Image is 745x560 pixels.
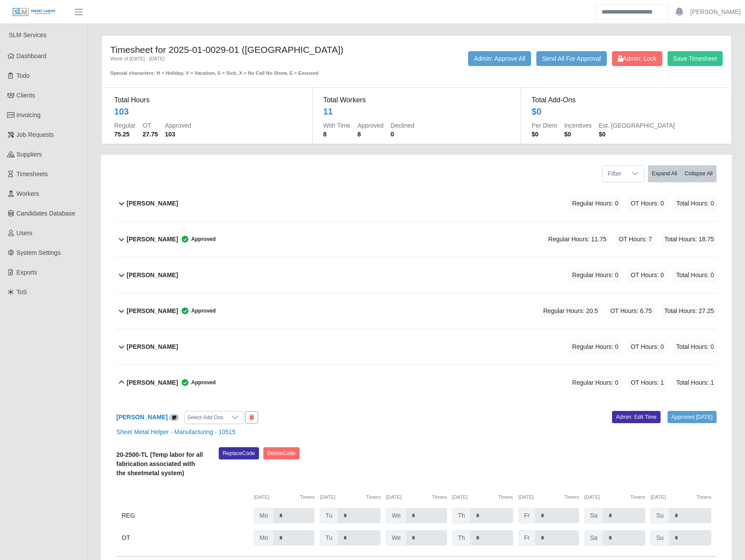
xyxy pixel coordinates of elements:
[127,235,178,244] b: [PERSON_NAME]
[169,414,179,421] a: View/Edit Notes
[114,105,129,118] div: 103
[648,165,681,182] button: Expand All
[602,166,626,182] span: Filter
[651,494,711,501] div: [DATE]
[114,130,136,139] dd: 75.25
[143,121,158,130] dt: OT
[114,121,136,130] dt: Regular
[219,447,259,459] button: ReplaceCode
[127,342,178,351] b: [PERSON_NAME]
[518,508,535,523] span: Fr
[564,494,579,501] button: Timers
[178,235,216,243] span: Approved
[116,414,168,421] a: [PERSON_NAME]
[596,4,668,20] input: Search
[674,376,717,390] span: Total Hours: 1
[696,494,711,501] button: Timers
[570,196,621,211] span: Regular Hours: 0
[263,447,300,459] button: DeleteCode
[127,306,178,316] b: [PERSON_NAME]
[12,7,56,17] img: SLM Logo
[323,121,350,130] dt: With Time
[122,508,248,523] div: REG
[165,130,191,139] dd: 103
[245,411,258,424] button: End Worker & Remove from the Timesheet
[668,411,717,423] a: Approved [DATE]
[17,289,27,296] span: ToS
[584,530,603,546] span: Sa
[366,494,381,501] button: Timers
[17,170,48,177] span: Timesheets
[612,51,662,66] button: Admin: Lock
[116,186,717,221] button: [PERSON_NAME] Regular Hours: 0 OT Hours: 0 Total Hours: 0
[468,51,531,66] button: Admin: Approve All
[116,293,717,329] button: [PERSON_NAME] Approved Regular Hours: 20.5 OT Hours: 6.75 Total Hours: 27.25
[648,165,717,182] div: bulk actions
[320,508,338,523] span: Tu
[17,151,42,158] span: Suppliers
[17,72,30,79] span: Todo
[674,268,717,282] span: Total Hours: 0
[110,63,358,77] div: Special characters: H = Holiday, V = Vacation, S = Sick, X = No Call No Show, E = Excused
[452,508,471,523] span: Th
[668,51,723,66] button: Save Timesheet
[391,130,414,139] dd: 0
[570,340,621,354] span: Regular Hours: 0
[17,249,61,256] span: System Settings
[532,95,719,105] dt: Total Add-Ons
[17,111,41,118] span: Invoicing
[116,428,235,435] a: Sheet Metal Helper - Manufacturing - 10515
[564,130,592,139] dd: $0
[17,230,33,237] span: Users
[165,121,191,130] dt: Approved
[628,376,667,390] span: OT Hours: 1
[17,269,37,276] span: Exports
[570,376,621,390] span: Regular Hours: 0
[254,530,273,546] span: Mo
[323,95,511,105] dt: Total Workers
[599,130,675,139] dd: $0
[661,232,717,247] span: Total Hours: 18.75
[116,329,717,365] button: [PERSON_NAME] Regular Hours: 0 OT Hours: 0 Total Hours: 0
[546,232,609,247] span: Regular Hours: 11.75
[391,121,414,130] dt: Declined
[110,44,358,55] h4: Timesheet for 2025-01-0029-01 ([GEOGRAPHIC_DATA])
[116,451,203,477] b: 20-2500-TL (Temp labor for all fabrication associated with the sheetmetal system)
[320,530,338,546] span: Tu
[674,196,717,211] span: Total Hours: 0
[254,494,315,501] div: [DATE]
[651,530,669,546] span: Su
[116,222,717,257] button: [PERSON_NAME] Approved Regular Hours: 11.75 OT Hours: 7 Total Hours: 18.75
[386,530,406,546] span: We
[532,130,557,139] dd: $0
[143,130,158,139] dd: 27.75
[584,508,603,523] span: Sa
[532,121,557,130] dt: Per Diem
[386,508,406,523] span: We
[518,494,579,501] div: [DATE]
[254,508,273,523] span: Mo
[628,196,667,211] span: OT Hours: 0
[681,165,717,182] button: Collapse All
[674,340,717,354] span: Total Hours: 0
[127,271,178,280] b: [PERSON_NAME]
[628,268,667,282] span: OT Hours: 0
[127,199,178,208] b: [PERSON_NAME]
[17,190,39,197] span: Workers
[541,304,601,318] span: Regular Hours: 20.5
[651,508,669,523] span: Su
[185,411,226,424] div: Select Add Ons
[323,130,350,139] dd: 8
[386,494,447,501] div: [DATE]
[432,494,447,501] button: Timers
[618,55,657,62] span: Admin: Lock
[357,121,384,130] dt: Approved
[178,306,216,315] span: Approved
[532,105,541,118] div: $0
[357,130,384,139] dd: 8
[300,494,315,501] button: Timers
[690,7,741,17] a: [PERSON_NAME]
[110,55,358,63] div: Week of [DATE] - [DATE]
[17,210,76,217] span: Candidates Database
